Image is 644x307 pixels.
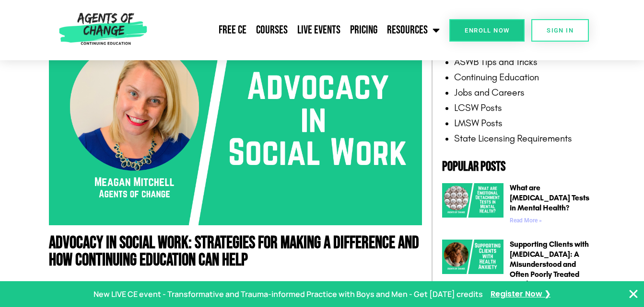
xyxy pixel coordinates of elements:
img: What are Emotional Detachment Tests in Mental Health [442,183,503,218]
nav: Menu [151,18,445,42]
a: Supporting Clients with [MEDICAL_DATA]: A Misunderstood and Often Poorly Treated Condition [510,240,589,288]
a: Register Now ❯ [491,287,550,301]
a: SIGN IN [531,19,589,42]
span: SIGN IN [547,27,574,33]
a: LCSW Posts [454,102,502,113]
a: Health Anxiety A Misunderstood and Often Poorly Treated Condition [442,240,503,304]
a: Jobs and Careers [454,87,525,98]
a: Free CE [214,18,251,42]
a: State Licensing Requirements [454,132,572,144]
a: Continuing Education [454,71,539,83]
a: What are Emotional Detachment Tests in Mental Health [442,183,503,228]
a: Read more about What are Emotional Detachment Tests in Mental Health? [510,217,542,224]
p: New LIVE CE event - Transformative and Trauma-informed Practice with Boys and Men - Get [DATE] cr... [94,287,483,301]
a: Pricing [345,18,382,42]
span: Enroll Now [465,27,509,33]
a: Enroll Now [449,19,525,42]
h2: Popular Posts [442,160,596,174]
button: Close Banner [628,288,639,300]
a: What are [MEDICAL_DATA] Tests in Mental Health? [510,183,589,212]
a: ASWB Tips and Tricks [454,56,538,67]
a: LMSW Posts [454,117,503,129]
a: Live Events [293,18,345,42]
a: Courses [251,18,293,42]
img: Health Anxiety A Misunderstood and Often Poorly Treated Condition [442,240,503,274]
h1: Advocacy in Social Work: Strategies for Making a Difference and How Continuing Education Can Help [49,235,422,269]
a: Resources [382,18,445,42]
